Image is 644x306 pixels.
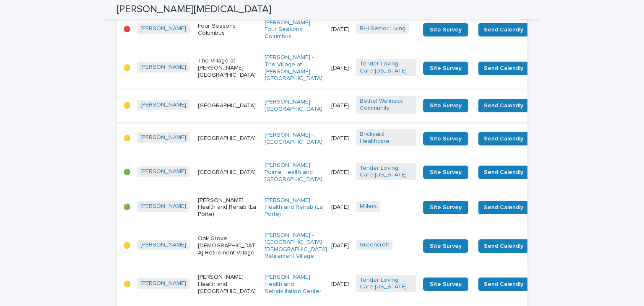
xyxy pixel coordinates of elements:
[265,232,327,260] a: [PERSON_NAME] - [GEOGRAPHIC_DATA] [DEMOGRAPHIC_DATA] Retirement Village
[331,169,350,176] p: [DATE]
[123,135,130,142] p: 🟡
[430,103,462,109] span: Site Survey
[117,12,591,47] tr: 🔴[PERSON_NAME] Four Seasons Columbus[PERSON_NAME] - Four Seasons Columbus [DATE]BHI Senior Living...
[331,204,350,211] p: [DATE]
[265,54,325,82] a: [PERSON_NAME] - The Village at [PERSON_NAME][GEOGRAPHIC_DATA]
[478,239,529,253] button: Send Calendly
[360,165,413,179] a: Tender Loving Care-[US_STATE]
[123,169,130,176] p: 🟢
[265,132,325,146] a: [PERSON_NAME] - [GEOGRAPHIC_DATA]
[123,102,130,109] p: 🟡
[423,277,468,291] a: Site Survey
[265,162,325,183] a: [PERSON_NAME] Pointe Health and [GEOGRAPHIC_DATA]
[331,26,350,33] p: [DATE]
[423,23,468,36] a: Site Survey
[265,197,325,218] a: [PERSON_NAME] Health and Rehab (La Porte)
[140,25,186,32] a: [PERSON_NAME]
[478,23,529,36] button: Send Calendly
[140,241,186,249] a: [PERSON_NAME]
[484,101,523,110] span: Send Calendly
[430,281,462,287] span: Site Survey
[423,201,468,214] a: Site Survey
[331,65,350,72] p: [DATE]
[430,136,462,142] span: Site Survey
[265,274,325,295] a: [PERSON_NAME] Health and Rehabilitation Center
[360,131,413,145] a: Brickyard Healthcare
[117,47,591,89] tr: 🟡[PERSON_NAME] The Village at [PERSON_NAME][GEOGRAPHIC_DATA][PERSON_NAME] - The Village at [PERSO...
[478,132,529,145] button: Send Calendly
[478,62,529,75] button: Send Calendly
[484,26,523,34] span: Send Calendly
[123,26,130,33] p: 🔴
[360,60,413,75] a: Tender Loving Care-[US_STATE]
[117,3,271,16] h2: [PERSON_NAME][MEDICAL_DATA]
[423,166,468,179] a: Site Survey
[123,65,130,72] p: 🟡
[117,225,591,267] tr: 🟡[PERSON_NAME] Oak Grove [DEMOGRAPHIC_DATA] Retirement Village[PERSON_NAME] - [GEOGRAPHIC_DATA] [...
[140,203,186,210] a: [PERSON_NAME]
[478,166,529,179] button: Send Calendly
[198,274,258,295] p: [PERSON_NAME] Health and [GEOGRAPHIC_DATA]
[360,25,405,32] a: BHI Senior Living
[123,281,130,288] p: 🟡
[484,280,523,288] span: Send Calendly
[331,102,350,109] p: [DATE]
[430,65,462,71] span: Site Survey
[198,235,258,256] p: Oak Grove [DEMOGRAPHIC_DATA] Retirement Village
[140,280,186,287] a: [PERSON_NAME]
[117,267,591,302] tr: 🟡[PERSON_NAME] [PERSON_NAME] Health and [GEOGRAPHIC_DATA][PERSON_NAME] Health and Rehabilitation ...
[117,89,591,122] tr: 🟡[PERSON_NAME] [GEOGRAPHIC_DATA][PERSON_NAME][GEOGRAPHIC_DATA] [DATE]Bethel Wellness Community Si...
[360,98,413,112] a: Bethel Wellness Community
[198,102,258,109] p: [GEOGRAPHIC_DATA]
[123,242,130,249] p: 🟡
[423,62,468,75] a: Site Survey
[430,27,462,33] span: Site Survey
[430,169,462,175] span: Site Survey
[423,99,468,112] a: Site Survey
[198,169,258,176] p: [GEOGRAPHIC_DATA]
[484,135,523,143] span: Send Calendly
[478,201,529,214] button: Send Calendly
[484,242,523,250] span: Send Calendly
[360,241,389,249] a: Greencroft
[484,168,523,176] span: Send Calendly
[423,132,468,145] a: Site Survey
[478,277,529,291] button: Send Calendly
[198,23,258,37] p: Four Seasons Columbus
[265,99,325,113] a: [PERSON_NAME][GEOGRAPHIC_DATA]
[331,135,350,142] p: [DATE]
[140,168,186,175] a: [PERSON_NAME]
[478,99,529,112] button: Send Calendly
[117,122,591,155] tr: 🟡[PERSON_NAME] [GEOGRAPHIC_DATA][PERSON_NAME] - [GEOGRAPHIC_DATA] [DATE]Brickyard Healthcare Site...
[198,57,258,78] p: The Village at [PERSON_NAME][GEOGRAPHIC_DATA]
[265,19,325,40] a: [PERSON_NAME] - Four Seasons Columbus
[360,203,377,210] a: Millers
[117,155,591,190] tr: 🟢[PERSON_NAME] [GEOGRAPHIC_DATA][PERSON_NAME] Pointe Health and [GEOGRAPHIC_DATA] [DATE]Tender Lo...
[484,64,523,73] span: Send Calendly
[198,197,258,218] p: [PERSON_NAME] Health and Rehab (La Porte)
[140,134,186,141] a: [PERSON_NAME]
[140,64,186,71] a: [PERSON_NAME]
[117,190,591,225] tr: 🟢[PERSON_NAME] [PERSON_NAME] Health and Rehab (La Porte)[PERSON_NAME] Health and Rehab (La Porte)...
[430,205,462,210] span: Site Survey
[140,101,186,109] a: [PERSON_NAME]
[198,135,258,142] p: [GEOGRAPHIC_DATA]
[331,242,350,249] p: [DATE]
[360,277,413,291] a: Tender Loving Care-[US_STATE]
[331,281,350,288] p: [DATE]
[430,243,462,249] span: Site Survey
[123,204,130,211] p: 🟢
[423,239,468,253] a: Site Survey
[484,203,523,212] span: Send Calendly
